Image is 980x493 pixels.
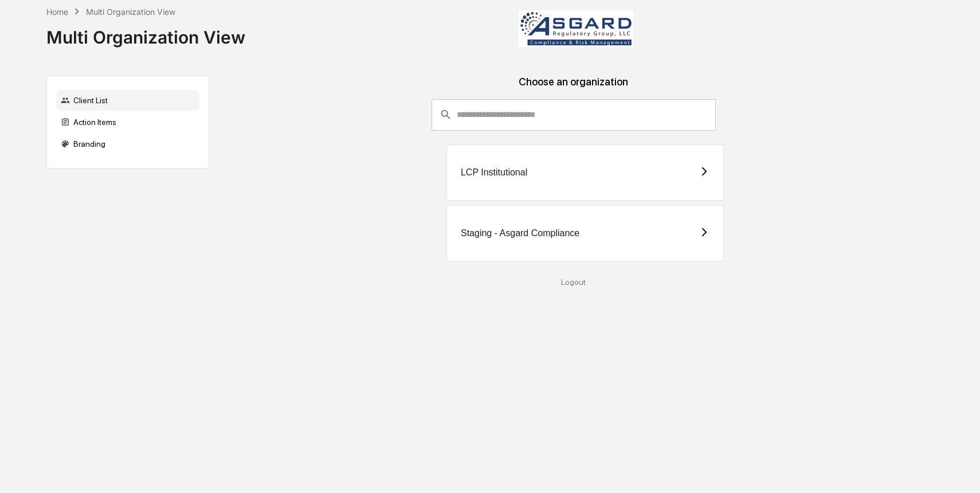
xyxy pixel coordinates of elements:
div: Staging - Asgard Compliance [461,228,579,238]
div: Multi Organization View [46,18,245,48]
div: Logout [218,277,928,287]
div: Multi Organization View [86,7,175,17]
div: Branding [56,134,199,154]
div: Choose an organization [218,76,928,99]
div: Client List [56,90,199,111]
div: Home [46,7,68,17]
div: consultant-dashboard__filter-organizations-search-bar [432,99,716,130]
div: Action Items [56,112,199,132]
div: LCP Institutional [461,167,527,178]
img: Asgard Compliance [519,10,633,46]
